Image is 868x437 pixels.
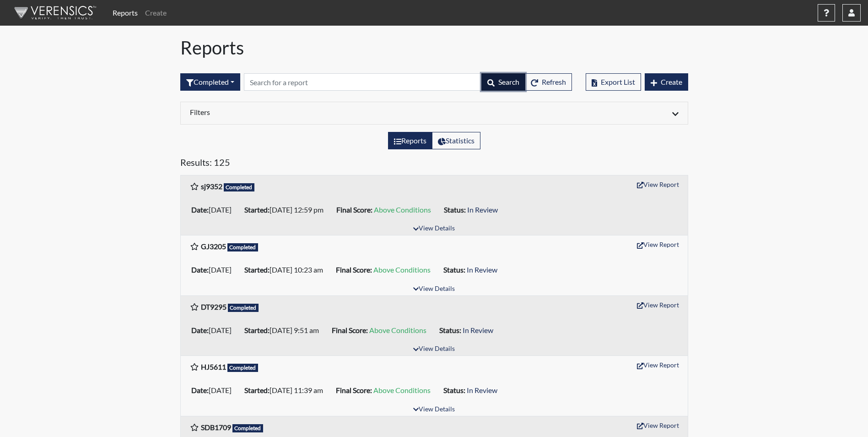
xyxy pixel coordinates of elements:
[180,73,240,91] div: Filter by interview status
[188,202,241,217] li: [DATE]
[241,262,332,277] li: [DATE] 10:23 am
[227,364,259,372] span: Completed
[336,205,372,214] b: Final Score:
[188,262,241,277] li: [DATE]
[373,265,431,274] span: Above Conditions
[109,4,141,22] a: Reports
[191,205,209,214] b: Date:
[409,404,459,416] button: View Details
[241,202,333,217] li: [DATE] 12:59 pm
[332,326,368,334] b: Final Score:
[409,343,459,355] button: View Details
[661,77,682,86] span: Create
[525,73,572,91] button: Refresh
[244,265,270,274] b: Started:
[141,4,170,22] a: Create
[444,205,466,214] b: Status:
[586,73,641,91] button: Export List
[201,423,231,432] b: SDB1709
[180,157,688,171] h5: Results: 125
[409,223,459,235] button: View Details
[336,265,372,274] b: Final Score:
[498,77,519,86] span: Search
[542,77,566,86] span: Refresh
[633,177,683,191] button: View Report
[374,205,431,214] span: Above Conditions
[201,242,226,251] b: GJ3205
[227,243,259,251] span: Completed
[439,326,461,334] b: Status:
[373,386,431,394] span: Above Conditions
[244,205,270,214] b: Started:
[244,73,482,91] input: Search by Registration ID, Interview Number, or Investigation Name.
[190,108,427,116] h6: Filters
[467,205,498,214] span: In Review
[191,386,209,394] b: Date:
[180,37,688,59] h1: Reports
[645,73,688,91] button: Create
[241,383,332,398] li: [DATE] 11:39 am
[467,265,497,274] span: In Review
[388,132,432,149] label: View the list of reports
[228,304,259,312] span: Completed
[633,237,683,251] button: View Report
[467,386,497,394] span: In Review
[633,298,683,312] button: View Report
[232,424,264,432] span: Completed
[180,73,240,91] button: Completed
[244,326,270,334] b: Started:
[191,265,209,274] b: Date:
[191,326,209,334] b: Date:
[188,323,241,338] li: [DATE]
[601,77,635,86] span: Export List
[443,386,465,394] b: Status:
[201,302,226,311] b: DT9295
[241,323,328,338] li: [DATE] 9:51 am
[183,108,685,119] div: Click to expand/collapse filters
[633,418,683,432] button: View Report
[463,326,493,334] span: In Review
[369,326,426,334] span: Above Conditions
[201,362,226,371] b: HJ5611
[188,383,241,398] li: [DATE]
[443,265,465,274] b: Status:
[432,132,480,149] label: View statistics about completed interviews
[409,283,459,295] button: View Details
[244,386,270,394] b: Started:
[633,358,683,372] button: View Report
[481,73,525,91] button: Search
[201,182,222,191] b: sj9352
[336,386,372,394] b: Final Score:
[224,183,255,191] span: Completed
